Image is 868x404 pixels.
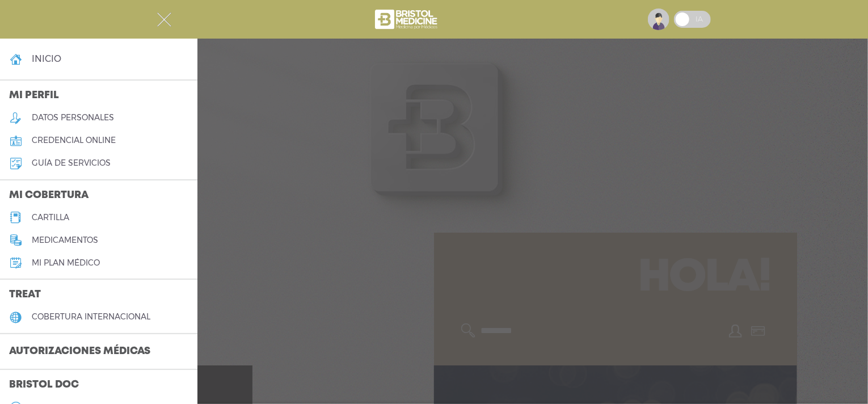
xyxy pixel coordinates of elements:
h5: guía de servicios [32,158,111,168]
img: bristol-medicine-blanco.png [373,6,441,33]
h5: cobertura internacional [32,312,150,322]
h4: inicio [32,53,61,64]
h5: datos personales [32,113,114,123]
h5: credencial online [32,136,116,145]
img: profile-placeholder.svg [648,9,669,30]
h5: medicamentos [32,235,98,245]
img: Cober_menu-close-white.svg [157,12,171,27]
h5: Mi plan médico [32,258,100,268]
h5: cartilla [32,213,69,222]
